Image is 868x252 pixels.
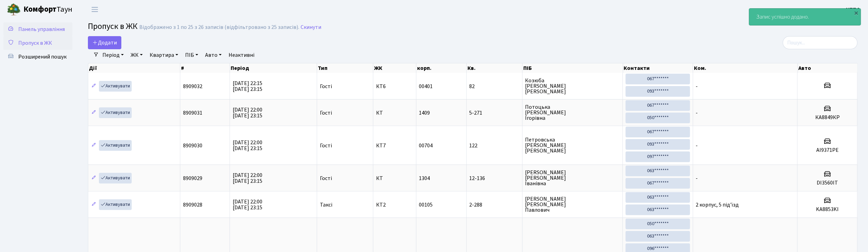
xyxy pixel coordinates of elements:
a: Розширений пошук [3,50,72,64]
span: Таксі [320,202,332,208]
a: Додати [88,36,121,49]
a: КПП4 [846,6,860,14]
a: Авто [202,49,224,61]
span: Гості [320,110,332,116]
span: 8909032 [183,83,202,90]
a: Активувати [99,173,132,183]
h5: КА8849КР [800,114,855,121]
a: ПІБ [182,49,201,61]
a: Активувати [99,199,132,210]
th: Ком. [693,63,798,73]
span: 8909031 [183,109,202,117]
h5: KA8853KI [800,206,855,213]
span: 2 корпус, 5 під'їзд [696,201,739,209]
span: КТ6 [376,84,413,89]
span: Пропуск в ЖК [88,20,138,32]
th: Дії [88,63,180,73]
th: # [180,63,230,73]
span: [DATE] 22:00 [DATE] 23:15 [233,198,262,211]
span: 8909029 [183,175,202,182]
span: 8909028 [183,201,202,209]
th: Авто [798,63,858,73]
span: КТ [376,176,413,181]
span: - [696,109,698,117]
span: 00105 [419,201,433,209]
th: ПІБ [523,63,623,73]
span: КТ7 [376,143,413,148]
span: 8909030 [183,142,202,149]
th: Період [230,63,317,73]
span: 82 [470,84,519,89]
button: Переключити навігацію [86,4,103,15]
span: 00704 [419,142,433,149]
span: 5-271 [470,110,519,116]
span: 1409 [419,109,430,117]
span: [DATE] 22:15 [DATE] 23:15 [233,80,262,93]
a: Активувати [99,81,132,92]
a: Активувати [99,140,132,151]
a: ЖК [128,49,145,61]
a: Період [100,49,127,61]
span: 1304 [419,175,430,182]
a: Активувати [99,107,132,118]
span: - [696,175,698,182]
b: Комфорт [23,4,57,15]
span: Потоцька [PERSON_NAME] Ігорівна [525,104,620,121]
span: Розширений пошук [18,53,67,61]
div: Запис успішно додано. [749,9,861,25]
h5: DI3560IT [800,180,855,186]
span: [PERSON_NAME] [PERSON_NAME] Павлович [525,196,620,213]
input: Пошук... [783,36,858,49]
span: 00401 [419,83,433,90]
a: Квартира [147,49,181,61]
a: Пропуск в ЖК [3,36,72,50]
span: 12-136 [470,176,519,181]
span: [DATE] 22:00 [DATE] 23:15 [233,171,262,185]
b: КПП4 [846,6,860,13]
span: Пропуск в ЖК [18,39,52,47]
a: Неактивні [226,49,257,61]
a: Скинути [301,24,321,31]
span: КТ2 [376,202,413,208]
div: × [853,9,860,16]
a: Панель управління [3,22,72,36]
th: ЖК [373,63,416,73]
span: Таун [23,4,72,15]
span: [DATE] 22:00 [DATE] 23:15 [233,139,262,152]
span: 2-288 [470,202,519,208]
span: Козюба [PERSON_NAME] [PERSON_NAME] [525,78,620,94]
h5: АІ9371РЕ [800,147,855,154]
th: Контакти [623,63,694,73]
span: [DATE] 22:00 [DATE] 23:15 [233,106,262,119]
span: - [696,142,698,149]
span: - [696,83,698,90]
span: Гості [320,84,332,89]
th: Тип [317,63,373,73]
span: Гості [320,143,332,148]
div: Відображено з 1 по 25 з 26 записів (відфільтровано з 25 записів). [139,24,299,31]
span: Панель управління [18,25,65,33]
th: корп. [416,63,467,73]
span: Петровська [PERSON_NAME] [PERSON_NAME] [525,137,620,154]
span: Гості [320,176,332,181]
span: [PERSON_NAME] [PERSON_NAME] Іванівна [525,170,620,186]
span: Додати [92,39,117,46]
img: logo.png [7,3,21,17]
span: КТ [376,110,413,116]
th: Кв. [467,63,523,73]
span: 122 [470,143,519,148]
